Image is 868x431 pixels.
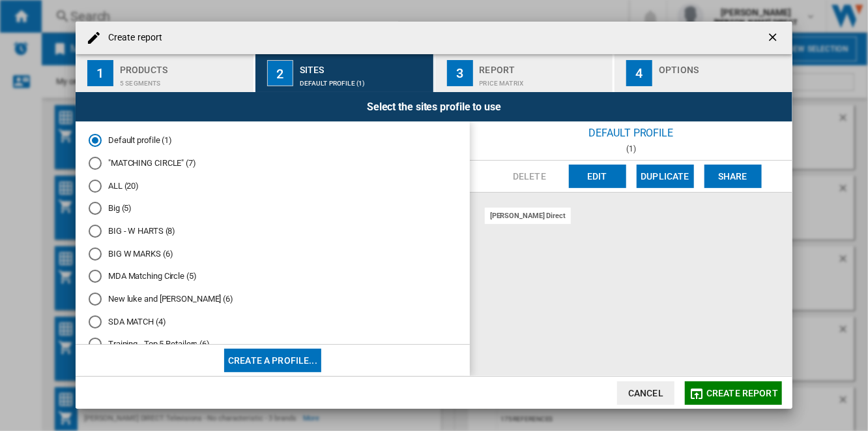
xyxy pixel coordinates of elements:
[300,73,428,87] div: Default profile (1)
[617,381,674,405] button: Cancel
[501,165,558,188] button: Delete
[89,135,457,147] md-radio-button: Default profile (1)
[87,60,113,86] div: 1
[685,381,782,405] button: Create report
[89,157,457,170] md-radio-button: "MATCHING CIRCLE" (7)
[102,31,162,44] h4: Create report
[637,165,694,188] button: Duplicate
[89,293,457,306] md-radio-button: New luke and taylor (6)
[89,247,457,260] md-radio-button: BIG W MARKS (6)
[704,165,762,188] button: Share
[470,144,792,153] div: (1)
[435,54,615,92] button: 3 Report Price Matrix
[766,31,782,46] ng-md-icon: getI18NText('BUTTONS.CLOSE_DIALOG')
[255,54,435,92] button: 2 Sites Default profile (1)
[89,315,457,328] md-radio-button: SDA MATCH (4)
[76,54,255,92] button: 1 Products 5 segments
[761,25,787,51] button: getI18NText('BUTTONS.CLOSE_DIALOG')
[706,388,778,398] span: Create report
[626,60,652,86] div: 4
[480,73,608,87] div: Price Matrix
[89,270,457,283] md-radio-button: MDA Matching Circle (5)
[615,54,792,92] button: 4 Options
[89,202,457,215] md-radio-button: Big (5)
[267,60,293,86] div: 2
[224,349,321,372] button: Create a profile...
[89,180,457,192] md-radio-button: ALL (20)
[659,59,787,73] div: Options
[120,73,248,87] div: 5 segments
[447,60,473,86] div: 3
[569,165,626,188] button: Edit
[480,59,608,73] div: Report
[300,59,428,73] div: Sites
[485,208,571,224] div: [PERSON_NAME] direct
[120,59,248,73] div: Products
[76,92,792,121] div: Select the sites profile to use
[89,225,457,238] md-radio-button: BIG - W HARTS (8)
[470,121,792,144] div: Default profile
[89,338,457,351] md-radio-button: Training - Top 5 Retailers (6)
